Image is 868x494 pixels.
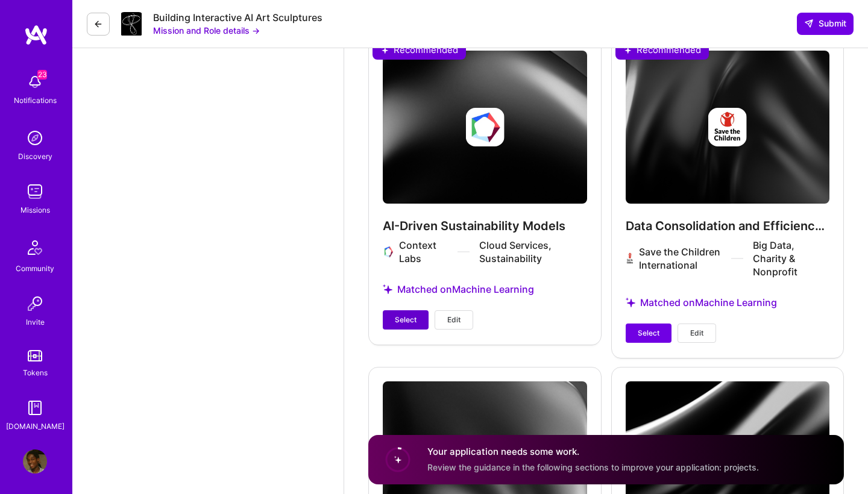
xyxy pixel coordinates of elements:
[37,70,47,80] span: 23
[626,324,671,343] button: Select
[678,324,716,343] button: Edit
[26,316,45,328] div: Invite
[427,446,759,458] h4: Your application needs some work.
[690,328,703,339] span: Edit
[23,180,47,204] img: teamwork
[427,462,759,472] span: Review the guidance in the following sections to improve your application: projects.
[23,126,47,150] img: discovery
[20,449,50,474] a: User Avatar
[23,70,47,94] img: bell
[23,449,47,474] img: User Avatar
[16,262,54,275] div: Community
[797,13,854,34] button: Submit
[24,24,48,46] img: logo
[6,420,64,433] div: [DOMAIN_NAME]
[153,11,322,24] div: Building Interactive AI Art Sculptures
[18,150,52,163] div: Discovery
[435,310,473,330] button: Edit
[23,396,47,420] img: guide book
[23,366,48,379] div: Tokens
[23,292,47,316] img: Invite
[383,310,429,330] button: Select
[20,204,50,216] div: Missions
[395,314,417,325] span: Select
[20,233,49,262] img: Community
[638,328,659,339] span: Select
[93,19,103,29] i: icon LeftArrowDark
[804,19,814,28] i: icon SendLight
[447,314,461,325] span: Edit
[28,350,42,361] img: tokens
[14,94,57,107] div: Notifications
[804,17,846,30] span: Submit
[153,24,260,37] button: Mission and Role details →
[121,12,141,36] img: Company Logo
